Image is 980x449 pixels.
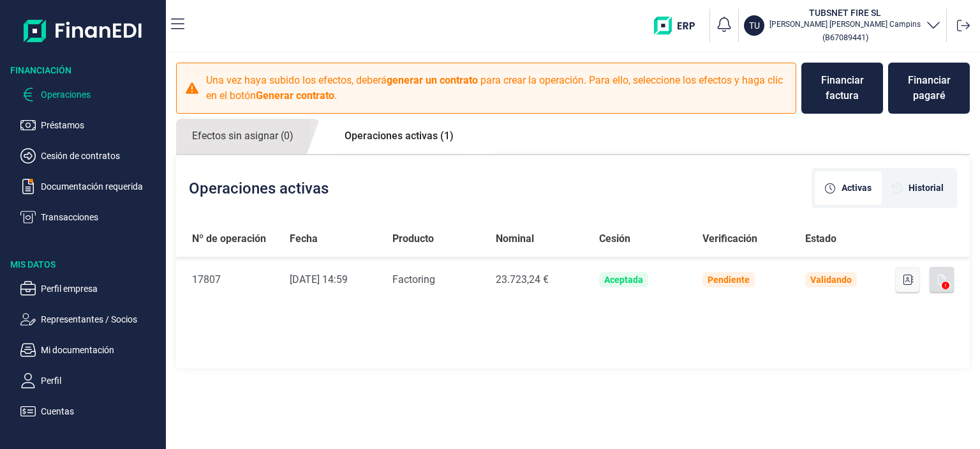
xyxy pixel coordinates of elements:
button: Financiar factura [801,63,883,114]
button: Cuentas [20,404,161,419]
div: 17807 [192,272,269,287]
span: Verificación [702,231,757,247]
span: Nº de operación [192,231,266,247]
h3: TUBSNET FIRE SL [769,6,921,19]
p: Una vez haya subido los efectos, deberá para crear la operación. Para ello, seleccione los efecto... [206,73,788,103]
p: Perfil empresa [41,281,161,296]
button: Perfil empresa [20,281,161,296]
span: Nominal [496,231,534,247]
div: [DATE] 14:59 [290,272,373,287]
p: Representantes / Socios [41,312,161,327]
span: Cesión [599,231,630,247]
div: 23.723,24 € [496,272,579,287]
p: Mi documentación [41,342,161,358]
span: Fecha [290,231,318,247]
p: Operaciones [41,87,161,102]
div: Factoring [392,272,475,287]
a: Operaciones activas (1) [329,119,470,153]
span: Activas [842,181,872,195]
p: Cuentas [41,404,161,419]
button: TUTUBSNET FIRE SL[PERSON_NAME] [PERSON_NAME] Campins(B67089441) [744,6,941,45]
button: Documentación requerida [20,179,161,194]
div: [object Object] [882,171,954,205]
button: Cesión de contratos [20,148,161,164]
span: Producto [392,231,434,247]
button: Mi documentación [20,342,161,358]
button: Perfil [20,373,161,388]
b: generar un contrato [387,74,478,86]
div: Aceptada [604,275,643,285]
div: [object Object] [815,171,882,205]
small: Copiar cif [822,33,868,42]
span: Estado [805,231,836,247]
p: Cesión de contratos [41,148,161,164]
b: Generar contrato [256,89,334,102]
span: Historial [909,181,944,195]
button: Operaciones [20,87,161,102]
p: Transacciones [41,209,161,225]
button: Transacciones [20,209,161,225]
p: TU [749,19,760,32]
p: Préstamos [41,118,161,133]
button: Préstamos [20,118,161,133]
p: Documentación requerida [41,179,161,194]
div: Financiar pagaré [898,73,960,103]
img: Logo de aplicación [24,10,143,51]
div: Financiar factura [812,73,873,103]
div: Validando [810,275,852,285]
img: erp [654,17,704,34]
p: Perfil [41,373,161,388]
button: Financiar pagaré [888,63,970,114]
a: Efectos sin asignar (0) [176,119,309,154]
div: Pendiente [708,275,750,285]
button: Representantes / Socios [20,312,161,327]
p: [PERSON_NAME] [PERSON_NAME] Campins [769,19,921,29]
h2: Operaciones activas [189,179,329,197]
